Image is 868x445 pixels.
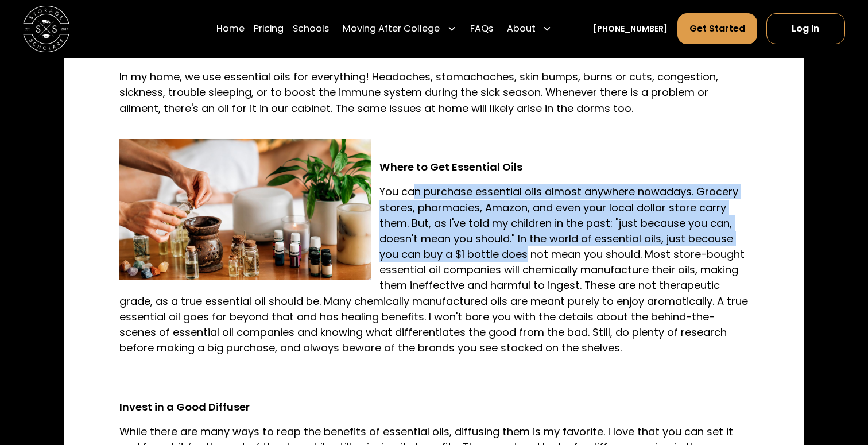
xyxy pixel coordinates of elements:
a: Home [216,13,245,45]
strong: Invest in a Good Diffuser [119,400,250,414]
div: Moving After College [338,13,460,45]
a: Schools [293,13,329,45]
a: home [23,6,69,52]
p: You can purchase essential oils almost anywhere nowadays. Grocery stores, pharmacies, Amazon, and... [119,184,748,355]
p: In my home, we use essential oils for everything! Headaches, stomachaches, skin bumps, burns or c... [119,69,748,115]
a: Get Started [677,13,757,44]
div: About [507,22,536,36]
a: Pricing [254,13,284,45]
a: Log In [766,13,845,44]
a: [PHONE_NUMBER] [593,23,668,35]
a: FAQs [470,13,493,45]
img: Storage Scholars main logo [23,6,69,52]
div: Moving After College [343,22,440,36]
strong: Where to Get Essential Oils [379,160,522,174]
div: About [502,13,556,45]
